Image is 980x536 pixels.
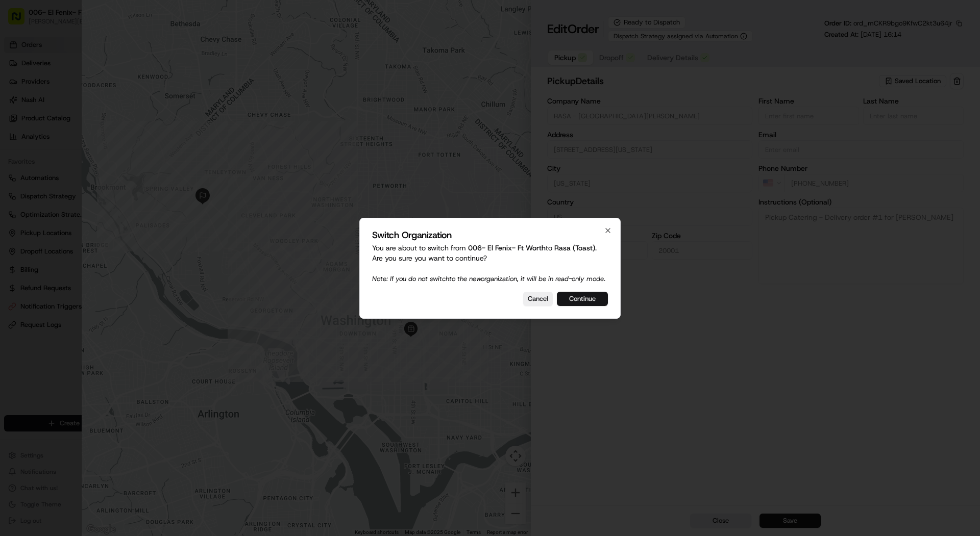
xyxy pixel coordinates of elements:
[523,292,553,306] button: Cancel
[372,231,608,240] h2: Switch Organization
[35,107,129,115] div: We're available if you need us!
[372,274,605,283] span: Note: If you do not switch to the new organization, it will be in read-only mode.
[554,243,595,252] span: Rasa (Toast)
[35,97,167,107] div: Start new chat
[10,148,18,157] div: 📗
[27,65,168,76] input: Clear
[20,147,78,158] span: Knowledge Base
[102,172,124,180] span: Pylon
[10,40,186,57] p: Welcome 👋
[10,10,31,30] img: Nash
[174,100,186,112] button: Start new chat
[96,147,164,158] span: API Documentation
[86,148,94,157] div: 💻
[6,143,82,162] a: 📗Knowledge Base
[372,243,608,284] p: You are about to switch from to . Are you sure you want to continue?
[72,172,124,180] a: Powered byPylon
[82,143,168,162] a: 💻API Documentation
[557,292,608,306] button: Continue
[468,243,546,252] span: 006- El Fenix- Ft Worth
[10,97,29,115] img: 1736555255976-a54dd68f-1ca7-489b-9aae-adbdc363a1c4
